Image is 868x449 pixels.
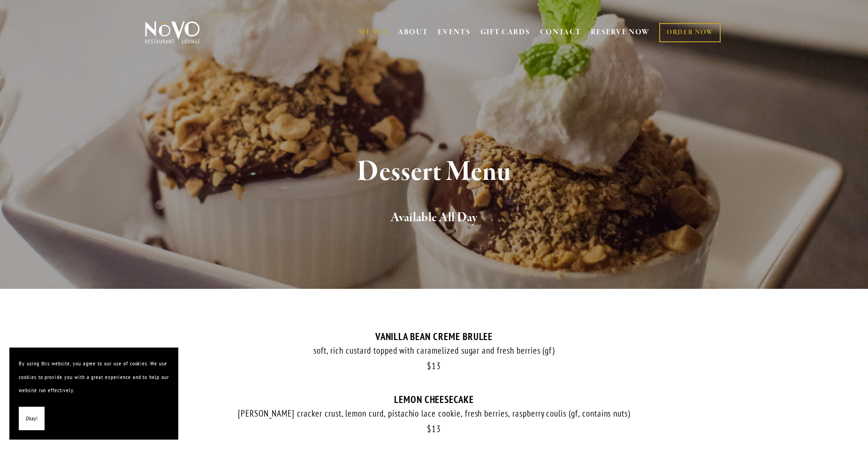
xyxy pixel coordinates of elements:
span: $ [427,360,432,372]
div: 13 [143,424,725,434]
div: VANILLA BEAN CREME BRULEE [143,331,725,342]
p: By using this website, you agree to our use of cookies. We use cookies to provide you with a grea... [19,357,169,397]
a: CONTACT [540,23,581,41]
div: soft, rich custard topped with caramelized sugar and fresh berries (gf) [143,345,725,356]
span: $ [427,423,432,434]
a: ORDER NOW [659,23,721,42]
a: GIFT CARDS [480,23,530,41]
section: Cookie banner [9,348,178,440]
span: Okay! [26,412,38,426]
a: ABOUT [398,28,428,37]
h1: Dessert Menu [160,157,708,187]
a: EVENTS [438,28,470,37]
img: Novo Restaurant &amp; Lounge [143,21,202,44]
div: [PERSON_NAME] cracker crust, lemon curd, pistachio lace cookie, fresh berries, raspberry coulis (... [143,408,725,419]
div: 13 [143,361,725,372]
div: LEMON CHEESECAKE [143,394,725,405]
a: MENUS [358,28,388,37]
button: Okay! [19,407,45,431]
a: RESERVE NOW [591,23,650,41]
h2: Available All Day [160,208,708,228]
